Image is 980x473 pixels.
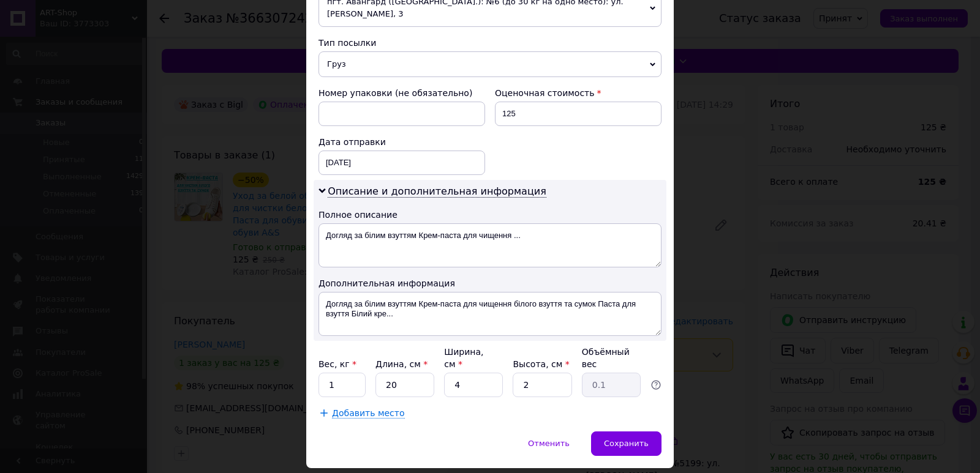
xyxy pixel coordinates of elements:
label: Высота, см [513,359,569,369]
textarea: Догляд за білим взуттям Крем-паста для чищення білого взуття та сумок Паста для взуття Білий кре... [318,292,661,336]
label: Вес, кг [318,359,356,369]
div: Дополнительная информация [318,277,661,289]
span: Сохранить [604,439,649,448]
span: Отменить [528,439,570,448]
span: Добавить место [332,408,405,419]
div: Дата отправки [318,136,485,148]
div: Объёмный вес [582,346,641,370]
span: Груз [318,51,661,77]
span: Описание и дополнительная информация [328,185,546,198]
span: Тип посылки [318,38,376,48]
div: Оценочная стоимость [495,87,661,99]
label: Длина, см [375,359,428,369]
textarea: Догляд за білим взуттям Крем-паста для чищення ... [318,223,661,267]
div: Номер упаковки (не обязательно) [318,87,485,99]
label: Ширина, см [444,347,483,369]
div: Полное описание [318,209,661,221]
